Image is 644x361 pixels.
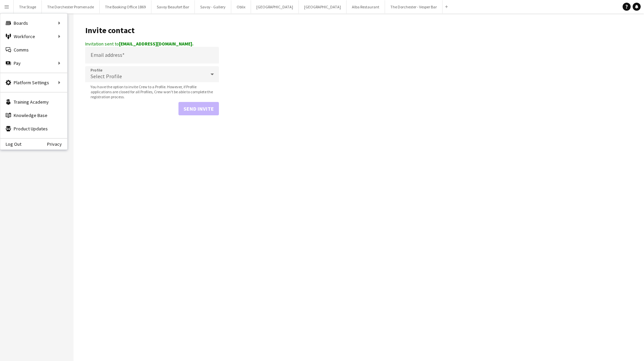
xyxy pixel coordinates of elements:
button: Savoy - Gallery [195,0,231,13]
button: The Stage [14,0,42,13]
a: Knowledge Base [0,109,67,122]
a: Training Academy [0,95,67,109]
button: The Dorchester Promenade [42,0,100,13]
button: The Booking Office 1869 [100,0,151,13]
button: Alba Restaurant [347,0,385,13]
div: Platform Settings [0,76,67,89]
div: Invitation sent to [85,41,219,47]
div: Boards [0,16,67,30]
a: Product Updates [0,122,67,135]
strong: [EMAIL_ADDRESS][DOMAIN_NAME]. [119,41,194,47]
span: You have the option to invite Crew to a Profile. However, if Profile applications are closed for ... [85,84,219,99]
a: Privacy [47,141,67,147]
button: Oblix [231,0,251,13]
button: [GEOGRAPHIC_DATA] [251,0,299,13]
button: Savoy Beaufort Bar [151,0,195,13]
button: The Dorchester - Vesper Bar [385,0,442,13]
h1: Invite contact [85,25,219,35]
div: Workforce [0,30,67,43]
div: Pay [0,56,67,70]
a: Comms [0,43,67,56]
button: [GEOGRAPHIC_DATA] [299,0,347,13]
a: Log Out [0,141,21,147]
span: Select Profile [91,73,122,80]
